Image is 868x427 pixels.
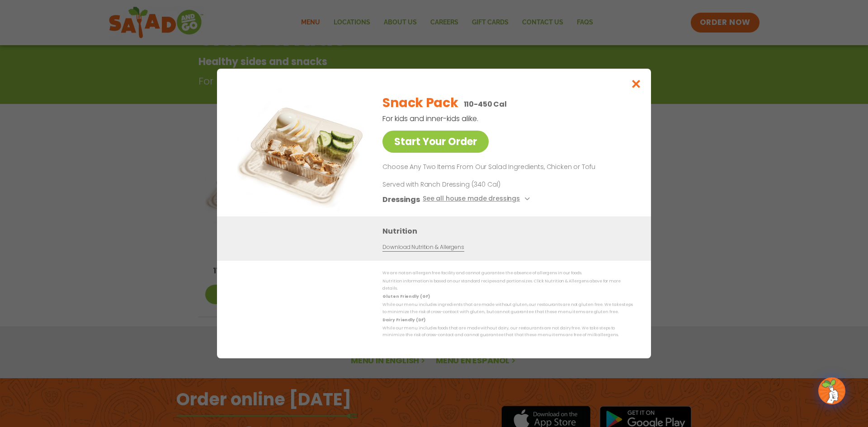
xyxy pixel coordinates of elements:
a: Download Nutrition & Allergens [382,243,464,252]
p: Served with Ranch Dressing (340 Cal) [382,180,550,189]
p: Nutrition information is based on our standard recipes and portion sizes. Click Nutrition & Aller... [382,278,633,292]
h2: Snack Pack [382,94,458,113]
button: See all house made dressings [423,194,533,205]
img: Featured product photo for Snack Pack [237,87,364,213]
p: 110-450 Cal [464,99,507,110]
strong: Gluten Friendly (GF) [382,294,429,299]
p: For kids and inner-kids alike. [382,113,586,124]
p: Choose Any Two Items From Our Salad Ingredients, Chicken or Tofu [382,162,629,173]
p: We are not an allergen free facility and cannot guarantee the absence of allergens in our foods. [382,270,633,277]
h3: Dressings [382,194,420,205]
img: wpChatIcon [819,378,844,404]
p: While our menu includes foods that are made without dairy, our restaurants are not dairy free. We... [382,325,633,339]
p: While our menu includes ingredients that are made without gluten, our restaurants are not gluten ... [382,301,633,315]
a: Start Your Order [382,131,489,153]
h3: Nutrition [382,225,637,237]
strong: Dairy Friendly (DF) [382,317,425,323]
button: Close modal [622,69,651,99]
